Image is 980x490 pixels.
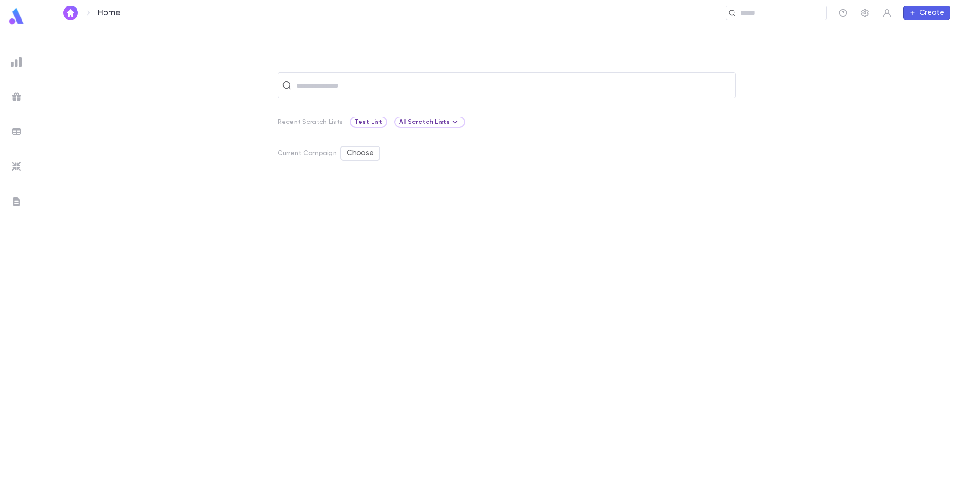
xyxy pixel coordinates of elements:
[11,196,22,207] img: letters_grey.7941b92b52307dd3b8a917253454ce1c.svg
[340,146,380,161] button: Choose
[98,8,121,18] p: Home
[11,161,22,172] img: imports_grey.530a8a0e642e233f2baf0ef88e8c9fcb.svg
[11,56,22,67] img: reports_grey.c525e4749d1bce6a11f5fe2a8de1b229.svg
[11,126,22,137] img: batches_grey.339ca447c9d9533ef1741baa751efc33.svg
[350,117,387,128] div: Test List
[7,7,26,25] img: logo
[903,6,950,20] button: Create
[351,118,386,126] span: Test List
[278,150,337,157] p: Current Campaign
[399,117,461,128] div: All Scratch Lists
[394,117,465,128] div: All Scratch Lists
[278,118,343,126] p: Recent Scratch Lists
[11,91,22,102] img: campaigns_grey.99e729a5f7ee94e3726e6486bddda8f1.svg
[65,9,76,17] img: home_white.a664292cf8c1dea59945f0da9f25487c.svg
